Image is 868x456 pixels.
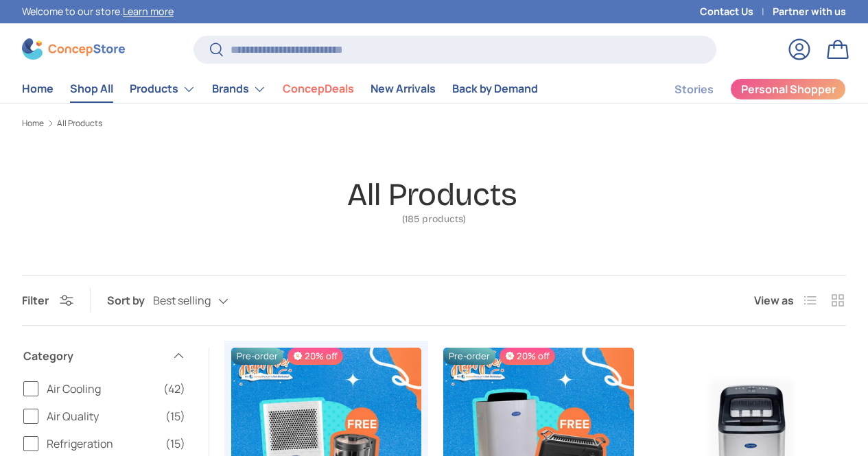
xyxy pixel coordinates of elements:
a: Personal Shopper [730,78,846,100]
span: (42) [163,381,185,397]
span: 20% off [288,348,343,365]
span: Air Quality [47,408,157,424]
a: Shop All [70,75,113,102]
p: Welcome to our store. [22,4,174,19]
span: Personal Shopper [741,84,836,95]
a: ConcepDeals [283,75,354,102]
a: Home [22,75,54,102]
h1: All Products [347,176,517,213]
span: Category [23,348,163,364]
span: View as [754,292,794,309]
summary: Products [121,75,204,103]
label: Sort by [107,292,153,309]
a: New Arrivals [371,75,436,102]
a: Back by Demand [452,75,538,102]
span: Refrigeration [47,435,157,452]
a: Home [22,119,44,128]
a: Learn more [123,5,174,18]
span: Best selling [153,294,211,307]
span: Pre-order [231,348,283,365]
a: Products [130,75,196,103]
a: Stories [675,76,714,103]
a: Partner with us [773,4,846,19]
span: (15) [165,435,185,452]
span: Pre-order [443,348,495,365]
summary: Category [23,331,185,381]
nav: Secondary [642,75,846,103]
nav: Primary [22,75,538,103]
a: Brands [212,75,266,103]
img: ConcepStore [22,38,125,60]
summary: Brands [204,75,274,103]
span: (185 products) [347,215,521,224]
span: Filter [22,293,49,308]
span: 20% off [500,348,555,365]
a: All Products [57,119,102,128]
a: Contact Us [700,4,773,19]
span: Air Cooling [47,381,155,397]
span: (15) [165,408,185,424]
button: Best selling [153,289,256,313]
button: Filter [22,293,73,308]
nav: Breadcrumbs [22,117,846,130]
